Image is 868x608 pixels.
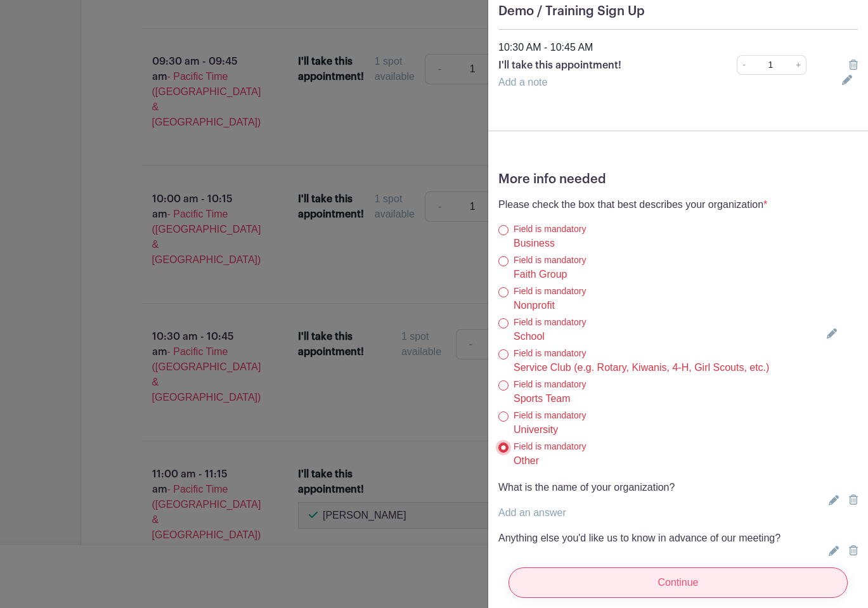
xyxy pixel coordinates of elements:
a: + [791,55,806,75]
p: What is the name of your organization? [498,480,675,495]
div: Field is mandatory [514,285,769,298]
label: Faith Group [514,267,567,282]
label: Sports Team [514,391,571,406]
div: Field is mandatory [514,316,769,329]
div: Field is mandatory [514,347,769,360]
div: Field is mandatory [514,409,769,422]
label: University [514,422,558,437]
label: Other [514,453,539,469]
h5: Demo / Training Sign Up [498,4,858,19]
div: Field is mandatory [514,378,769,391]
div: 10:30 AM - 10:45 AM [491,40,865,55]
a: Add a note [498,77,547,87]
label: Service Club (e.g. Rotary, Kiwanis, 4-H, Girl Scouts, etc.) [514,360,769,375]
h5: More info needed [498,172,858,187]
p: Anything else you'd like us to know in advance of our meeting? [498,531,781,546]
input: Continue [508,567,848,598]
div: Field is mandatory [514,254,769,267]
label: Business [514,236,555,251]
p: Please check the box that best describes your organization [498,197,769,212]
label: Nonprofit [514,298,555,313]
p: I'll take this appointment! [498,58,702,73]
label: School [514,329,545,344]
div: Field is mandatory [514,223,769,236]
div: Field is mandatory [514,440,769,453]
a: - [737,55,751,75]
a: Add an answer [498,507,566,518]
